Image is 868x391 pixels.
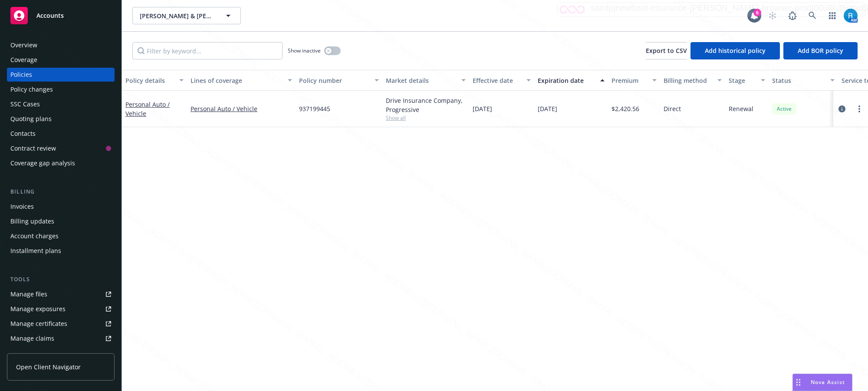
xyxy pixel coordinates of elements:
[36,12,64,19] span: Accounts
[132,7,241,24] button: [PERSON_NAME] & [PERSON_NAME]
[10,68,32,82] div: Policies
[469,70,534,91] button: Effective date
[725,70,769,91] button: Stage
[7,127,115,141] a: Contacts
[837,104,847,114] a: circleInformation
[7,156,115,170] a: Coverage gap analysis
[798,46,843,55] span: Add BOR policy
[7,97,115,111] a: SSC Cases
[608,70,660,91] button: Premium
[769,70,838,91] button: Status
[132,42,283,59] input: Filter by keyword...
[7,82,115,96] a: Policy changes
[690,42,780,59] button: Add historical policy
[382,70,469,91] button: Market details
[10,53,37,67] div: Coverage
[10,141,56,155] div: Contract review
[612,104,639,113] span: $2,420.56
[811,378,845,386] span: Nova Assist
[296,70,382,91] button: Policy number
[16,362,81,371] span: Open Client Navigator
[784,7,801,24] a: Report a Bug
[299,76,369,85] div: Policy number
[187,70,296,91] button: Lines of coverage
[664,76,712,85] div: Billing method
[804,7,821,24] a: Search
[122,70,187,91] button: Policy details
[473,104,492,113] span: [DATE]
[7,200,115,214] a: Invoices
[7,38,115,52] a: Overview
[7,287,115,301] a: Manage files
[386,76,456,85] div: Market details
[7,229,115,243] a: Account charges
[776,105,793,113] span: Active
[10,229,59,243] div: Account charges
[10,302,66,316] div: Manage exposures
[7,187,115,196] div: Billing
[10,317,67,331] div: Manage certificates
[10,112,52,126] div: Quoting plans
[10,214,54,228] div: Billing updates
[538,76,595,85] div: Expiration date
[612,76,647,85] div: Premium
[191,76,283,85] div: Lines of coverage
[7,244,115,258] a: Installment plans
[7,332,115,345] a: Manage claims
[664,104,681,113] span: Direct
[473,76,521,85] div: Effective date
[7,3,115,28] a: Accounts
[386,114,466,122] span: Show all
[10,200,34,214] div: Invoices
[7,53,115,67] a: Coverage
[772,76,825,85] div: Status
[729,104,753,113] span: Renewal
[10,127,36,141] div: Contacts
[10,156,75,170] div: Coverage gap analysis
[140,11,215,20] span: [PERSON_NAME] & [PERSON_NAME]
[844,9,858,23] img: photo
[191,104,292,113] a: Personal Auto / Vehicle
[10,38,37,52] div: Overview
[764,7,781,24] a: Start snowing
[753,9,761,16] div: 6
[538,104,557,113] span: [DATE]
[7,112,115,126] a: Quoting plans
[729,76,756,85] div: Stage
[792,374,852,391] button: Nova Assist
[793,374,804,391] div: Drag to move
[299,104,330,113] span: 937199445
[705,46,766,55] span: Add historical policy
[10,244,61,258] div: Installment plans
[7,214,115,228] a: Billing updates
[7,302,115,316] a: Manage exposures
[7,141,115,155] a: Contract review
[824,7,841,24] a: Switch app
[660,70,725,91] button: Billing method
[7,317,115,331] a: Manage certificates
[125,100,170,118] a: Personal Auto / Vehicle
[125,76,174,85] div: Policy details
[288,47,321,54] span: Show inactive
[10,82,53,96] div: Policy changes
[783,42,858,59] button: Add BOR policy
[386,96,466,114] div: Drive Insurance Company, Progressive
[10,97,40,111] div: SSC Cases
[10,287,47,301] div: Manage files
[646,46,687,55] span: Export to CSV
[534,70,608,91] button: Expiration date
[7,275,115,284] div: Tools
[10,332,54,345] div: Manage claims
[7,68,115,82] a: Policies
[646,42,687,59] button: Export to CSV
[854,104,865,114] a: more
